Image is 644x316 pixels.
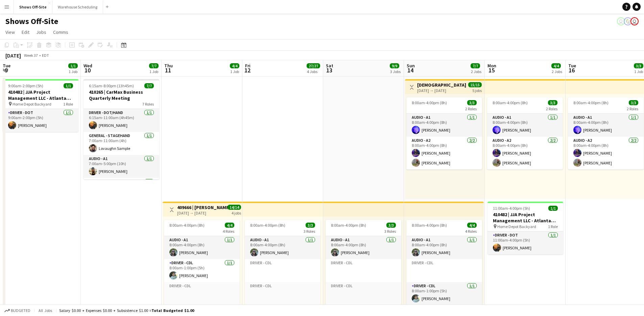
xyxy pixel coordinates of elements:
span: 14/14 [228,205,241,210]
app-card-role: Audio - A11/18:00am-4:00pm (8h)[PERSON_NAME] [487,114,563,137]
button: Warehouse Scheduling [52,0,103,14]
span: 4/4 [551,63,561,68]
app-card-role: Driver - CDL1/18:00am-1:00pm (5h)[PERSON_NAME] [406,282,482,305]
app-card-role: Audio - A11/18:00am-4:00pm (8h)[PERSON_NAME] [326,236,401,259]
app-user-avatar: Toryn Tamborello [617,17,625,25]
span: 3/3 [629,100,638,105]
div: [DATE] → [DATE] [417,88,468,93]
span: 7/7 [149,63,159,68]
span: Jobs [36,29,46,35]
span: 1/1 [548,206,558,211]
app-card-role: Audio - A11/17:00am-5:00pm (10h)[PERSON_NAME] [84,155,159,178]
app-card-role: Audio - A22/28:00am-4:00pm (8h)[PERSON_NAME][PERSON_NAME] [406,137,482,170]
app-card-role: Audio - A11/18:00am-4:00pm (8h)[PERSON_NAME] [245,236,320,259]
span: View [5,29,15,35]
app-card-role-placeholder: Driver - CDL [245,282,320,305]
span: 11:00am-4:00pm (5h) [493,206,530,211]
span: 7/7 [471,63,480,68]
div: [DATE] → [DATE] [177,210,228,216]
span: Wed [84,63,92,69]
span: 3/3 [386,223,396,228]
a: View [3,28,18,37]
app-job-card: 8:00am-4:00pm (8h)3/32 RolesAudio - A11/18:00am-4:00pm (8h)[PERSON_NAME]Audio - A22/28:00am-4:00p... [568,97,644,170]
a: Jobs [33,28,49,37]
h3: 410482 | JJA Project Management LLC - Atlanta Food & Wine Festival - Home Depot Backyard - Return [487,211,563,224]
span: 3/3 [467,100,477,105]
span: 4/4 [467,223,477,228]
span: 1/1 [68,63,78,68]
span: Fri [245,63,251,69]
div: [DATE] [5,52,21,59]
app-card-role-placeholder: Driver - CDL [326,259,401,282]
app-user-avatar: Sara Hobbs [630,17,639,25]
app-card-role: Driver - CDL1/18:00am-1:00pm (5h)[PERSON_NAME] [164,259,240,282]
span: 3/3 [306,223,315,228]
app-card-role-placeholder: Driver - CDL [326,282,401,305]
span: 1 Role [548,224,558,229]
span: 11 [163,66,173,74]
app-job-card: 11:00am-4:00pm (5h)1/1410482 | JJA Project Management LLC - Atlanta Food & Wine Festival - Home D... [487,202,563,254]
span: 10 [82,66,92,74]
div: 4 Jobs [307,69,320,74]
a: Edit [19,28,32,37]
span: 3 Roles [304,229,315,234]
span: 9:00am-2:00pm (5h) [8,83,43,88]
app-card-role: Audio - A11/18:00am-4:00pm (8h)[PERSON_NAME] [568,114,644,137]
span: 16 [567,66,576,74]
div: Salary $0.00 + Expenses $0.00 + Subsistence $1.00 = [59,308,194,313]
div: 5 jobs [472,87,482,93]
span: 8:00am-4:00pm (8h) [573,100,609,105]
span: 8:00am-4:00pm (8h) [250,223,285,228]
span: Thu [164,63,173,69]
app-card-role: Audio - A11/18:00am-4:00pm (8h)[PERSON_NAME] [164,236,240,259]
span: 1 Role [63,101,73,107]
app-job-card: 6:15am-8:00pm (13h45m)7/7410265 | CarMax Business Quarterly Meeting7 RolesDriver - DOT/Hand1/16:1... [84,79,159,179]
span: 9/9 [390,63,399,68]
app-card-role: Audio - A11/18:00am-4:00pm (8h)[PERSON_NAME] [406,114,482,137]
app-job-card: 9:00am-2:00pm (5h)1/1410482 | JJA Project Management LLC - Atlanta Food & Wine Festival - Home De... [3,79,78,132]
app-user-avatar: Labor Coordinator [624,17,632,25]
h3: 409666 | [PERSON_NAME] Event [177,204,228,210]
span: 7/7 [144,83,154,88]
span: Sun [407,63,415,69]
span: 8:00am-4:00pm (8h) [169,223,205,228]
app-card-role-placeholder: Driver - CDL [406,259,482,282]
div: 3 Jobs [390,69,401,74]
button: Shows Off-Site [14,0,52,14]
h3: 410482 | JJA Project Management LLC - Atlanta Food & Wine Festival - Home Depot Backyard - Deliver [3,89,78,101]
app-card-role: Audio - A22/28:00am-4:00pm (8h)[PERSON_NAME][PERSON_NAME] [568,137,644,170]
span: 7 Roles [142,101,154,107]
span: 3/3 [548,100,557,105]
app-job-card: 8:00am-4:00pm (8h)3/32 RolesAudio - A11/18:00am-4:00pm (8h)[PERSON_NAME]Audio - A22/28:00am-4:00p... [406,97,482,170]
span: 6:15am-8:00pm (13h45m) [89,83,134,88]
span: Tue [568,63,576,69]
span: Week 37 [22,53,39,58]
app-card-role: Driver - DOT1/111:00am-4:00pm (5h)[PERSON_NAME] [487,231,563,254]
app-card-role: Driver - DOT/Hand1/16:15am-11:00am (4h45m)[PERSON_NAME] [84,109,159,132]
span: 2 Roles [546,106,557,111]
app-card-role: Driver - DOT1/19:00am-2:00pm (5h)[PERSON_NAME] [3,109,78,132]
div: 1 Job [634,69,643,74]
h3: 410265 | CarMax Business Quarterly Meeting [84,89,159,101]
span: 3 Roles [384,229,396,234]
span: 8:00am-4:00pm (8h) [331,223,366,228]
app-card-role: General - Stagehand1/17:00am-11:00am (4h)Lovaughn Sample [84,132,159,155]
app-job-card: 8:00am-4:00pm (8h)3/32 RolesAudio - A11/18:00am-4:00pm (8h)[PERSON_NAME]Audio - A22/28:00am-4:00p... [487,97,563,170]
div: 2 Jobs [552,69,562,74]
span: 4 Roles [223,229,234,234]
span: 27/27 [307,63,320,68]
app-card-role: Audio - A11/18:00am-4:00pm (8h)[PERSON_NAME] [406,236,482,259]
span: All jobs [37,308,53,313]
span: 13 [325,66,333,74]
span: Total Budgeted $1.00 [151,308,194,313]
span: 14 [406,66,415,74]
span: Sat [326,63,333,69]
div: 1 Job [230,69,239,74]
h1: Shows Off-Site [5,16,58,26]
div: 1 Job [69,69,77,74]
span: 1/1 [64,83,73,88]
